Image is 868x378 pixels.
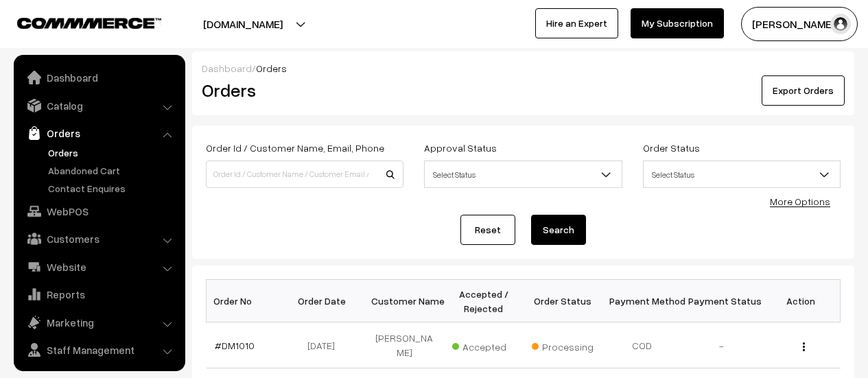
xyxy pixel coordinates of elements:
a: Hire an Expert [535,8,618,38]
a: #DM1010 [215,340,255,351]
a: Marketing [17,310,180,335]
input: Order Id / Customer Name / Customer Email / Customer Phone [206,161,403,188]
th: Payment Method [602,280,682,322]
a: Catalog [17,93,180,118]
a: More Options [770,196,830,207]
button: [PERSON_NAME] [741,7,858,41]
button: Search [531,215,586,245]
h2: Orders [202,80,402,101]
a: Reset [460,215,515,245]
img: user [830,14,851,34]
img: COMMMERCE [17,18,161,28]
th: Payment Status [682,280,762,322]
td: [PERSON_NAME] [365,322,445,368]
button: Export Orders [762,75,845,106]
th: Action [761,280,841,322]
label: Order Status [643,141,700,155]
span: Select Status [424,161,622,188]
label: Approval Status [424,141,497,155]
th: Order No [207,280,286,322]
th: Order Status [524,280,603,322]
td: COD [602,322,682,368]
span: Select Status [644,163,840,187]
td: - [682,322,762,368]
a: WebPOS [17,199,180,224]
a: Website [17,255,180,279]
span: Select Status [643,161,841,188]
a: Staff Management [17,338,180,362]
span: Processing [532,336,600,354]
a: Customers [17,226,180,251]
td: [DATE] [285,322,365,368]
img: Menu [803,342,805,351]
a: Dashboard [17,65,180,90]
a: Reports [17,282,180,307]
th: Order Date [285,280,365,322]
a: COMMMERCE [17,14,137,30]
label: Order Id / Customer Name, Email, Phone [206,141,384,155]
th: Customer Name [365,280,445,322]
a: Orders [45,145,180,160]
span: Select Status [425,163,621,187]
a: Abandoned Cart [45,163,180,178]
div: / [202,61,845,75]
button: [DOMAIN_NAME] [155,7,331,41]
a: Dashboard [202,62,252,74]
a: My Subscription [631,8,724,38]
th: Accepted / Rejected [444,280,524,322]
span: Accepted [452,336,521,354]
a: Contact Enquires [45,181,180,196]
a: Orders [17,121,180,145]
span: Orders [256,62,287,74]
